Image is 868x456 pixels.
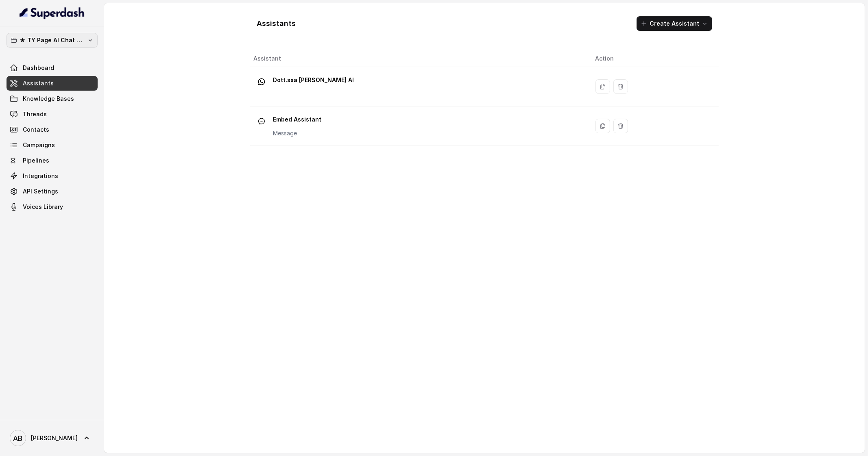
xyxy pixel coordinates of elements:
[250,50,589,67] th: Assistant
[273,129,321,137] p: Message
[7,33,98,48] button: ★ TY Page AI Chat Workspace
[589,50,719,67] th: Action
[23,95,74,103] span: Knowledge Bases
[23,126,49,134] span: Contacts
[23,79,54,87] span: Assistants
[273,74,354,87] p: Dott.ssa [PERSON_NAME] AI
[257,17,296,30] h1: Assistants
[13,434,23,443] text: AB
[7,107,98,122] a: Threads
[7,76,98,91] a: Assistants
[7,122,98,137] a: Contacts
[23,110,47,118] span: Threads
[23,203,63,211] span: Voices Library
[23,64,54,72] span: Dashboard
[23,156,49,165] span: Pipelines
[7,427,98,449] a: [PERSON_NAME]
[7,61,98,75] a: Dashboard
[20,7,85,20] img: light.svg
[273,113,321,126] p: Embed Assistant
[23,172,58,180] span: Integrations
[20,35,85,45] p: ★ TY Page AI Chat Workspace
[637,16,712,31] button: Create Assistant
[7,153,98,168] a: Pipelines
[23,187,58,195] span: API Settings
[7,169,98,183] a: Integrations
[7,200,98,214] a: Voices Library
[7,138,98,152] a: Campaigns
[31,434,78,442] span: [PERSON_NAME]
[23,141,55,149] span: Campaigns
[7,184,98,199] a: API Settings
[7,91,98,106] a: Knowledge Bases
